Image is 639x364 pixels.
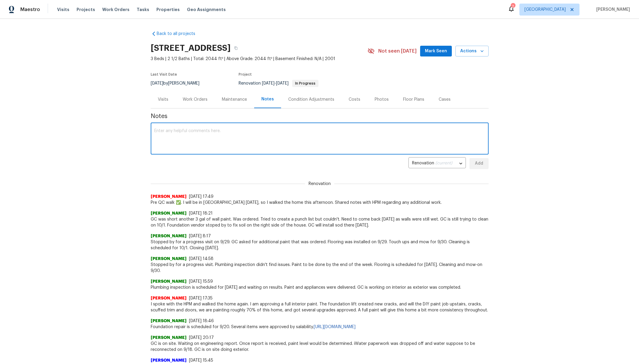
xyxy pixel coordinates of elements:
[151,341,489,353] span: GC is on site. Waiting on engineering report. Once report is received, paint level would be deter...
[189,234,211,238] span: [DATE] 8:17
[189,336,214,340] span: [DATE] 20:17
[102,7,129,13] span: Work Orders
[408,156,466,171] div: Renovation (current)
[594,7,630,13] span: [PERSON_NAME]
[420,46,452,57] button: Mark Seen
[151,357,187,363] span: [PERSON_NAME]
[57,7,69,13] span: Visits
[222,97,247,103] div: Maintenance
[455,46,489,57] button: Actions
[151,295,187,301] span: [PERSON_NAME]
[151,81,163,85] span: [DATE]
[261,96,274,102] div: Notes
[183,97,208,103] div: Work Orders
[151,262,489,274] span: Stopped by for a progress visit. Plumbing inspection didn't find issues. Paint to be done by the ...
[151,301,489,313] span: I spoke with the HPM and walked the home again. I am approving a full interior paint. The foundat...
[156,7,180,13] span: Properties
[189,296,213,300] span: [DATE] 17:35
[151,56,367,62] span: 3 Beds | 2 1/2 Baths | Total: 2044 ft² | Above Grade: 2044 ft² | Basement Finished: N/A | 2001
[189,358,213,363] span: [DATE] 15:45
[314,325,356,329] a: [URL][DOMAIN_NAME]
[77,7,95,13] span: Projects
[151,216,489,228] span: GC was short another 3 gal of wall paint. Was ordered. Tried to create a punch list but couldn't....
[239,73,252,76] span: Project
[276,81,289,85] span: [DATE]
[189,319,214,323] span: [DATE] 18:46
[262,81,289,85] span: -
[189,195,213,199] span: [DATE] 17:49
[189,279,213,284] span: [DATE] 15:59
[151,113,489,119] span: Notes
[151,318,187,324] span: [PERSON_NAME]
[151,233,187,239] span: [PERSON_NAME]
[425,48,447,55] span: Mark Seen
[460,48,484,55] span: Actions
[439,97,451,103] div: Cases
[151,194,187,200] span: [PERSON_NAME]
[151,279,187,285] span: [PERSON_NAME]
[151,285,489,290] span: Plumbing inspection is scheduled for [DATE] and waiting on results. Paint and appliances were del...
[158,97,168,103] div: Visits
[288,97,334,103] div: Condition Adjustments
[349,97,360,103] div: Costs
[151,210,187,216] span: [PERSON_NAME]
[151,335,187,341] span: [PERSON_NAME]
[378,48,417,54] span: Not seen [DATE]
[151,73,177,76] span: Last Visit Date
[151,45,231,51] h2: [STREET_ADDRESS]
[20,7,40,13] span: Maestro
[375,97,389,103] div: Photos
[305,181,334,187] span: Renovation
[511,4,515,10] div: 7
[151,324,489,330] span: Foundation repair is scheduled for 9/20. Several items were approved by salability.
[151,200,489,206] span: Pre QC walk ✅. I will be in [GEOGRAPHIC_DATA] [DATE], so I walked the home this afternoon. Shared...
[435,161,452,165] span: (current)
[293,82,318,85] span: In Progress
[189,257,213,261] span: [DATE] 14:58
[151,31,208,37] a: Back to all projects
[187,7,226,13] span: Geo Assignments
[189,211,213,215] span: [DATE] 18:21
[239,81,318,85] span: Renovation
[151,80,207,87] div: by [PERSON_NAME]
[403,97,424,103] div: Floor Plans
[137,7,149,12] span: Tasks
[151,256,187,262] span: [PERSON_NAME]
[524,7,566,13] span: [GEOGRAPHIC_DATA]
[262,81,274,85] span: [DATE]
[151,239,489,251] span: Stopped by for a progress visit on 9/29. GC asked for additional paint that was ordered. Flooring...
